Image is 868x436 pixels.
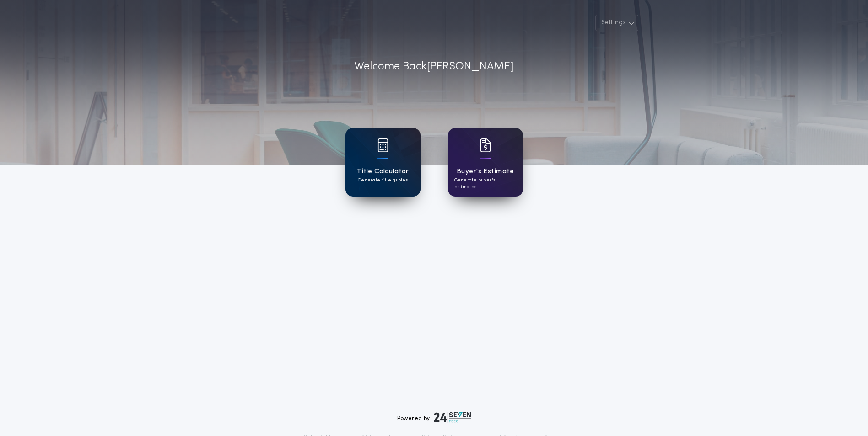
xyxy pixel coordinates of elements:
[448,128,523,197] a: card iconBuyer's EstimateGenerate buyer's estimates
[358,177,408,184] p: Generate title quotes
[434,412,471,423] img: logo
[354,58,514,75] p: Welcome Back [PERSON_NAME]
[457,166,514,177] h1: Buyer's Estimate
[480,138,491,152] img: card icon
[356,166,409,177] h1: Title Calculator
[397,412,471,423] div: Powered by
[454,177,517,191] p: Generate buyer's estimates
[345,128,421,197] a: card iconTitle CalculatorGenerate title quotes
[595,15,638,31] button: Settings
[377,138,388,152] img: card icon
